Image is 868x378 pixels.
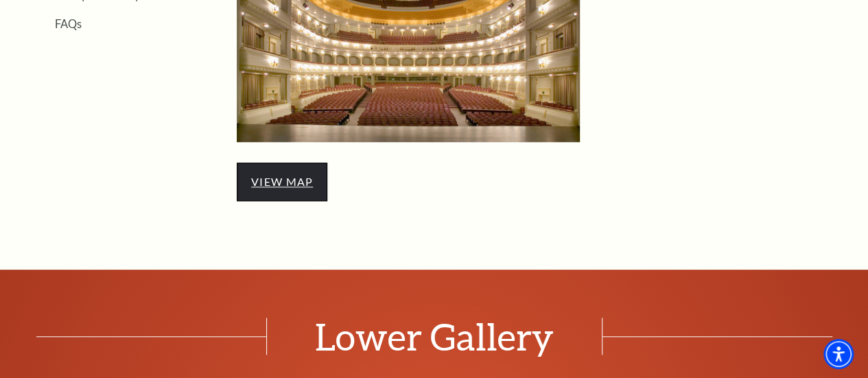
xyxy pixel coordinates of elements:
[237,24,580,40] a: Lower Gallery - open in a new tab
[266,318,602,355] span: Lower Gallery
[55,17,82,30] a: FAQs
[823,339,854,369] div: Accessibility Menu
[251,175,313,188] a: view map - open in a new tab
